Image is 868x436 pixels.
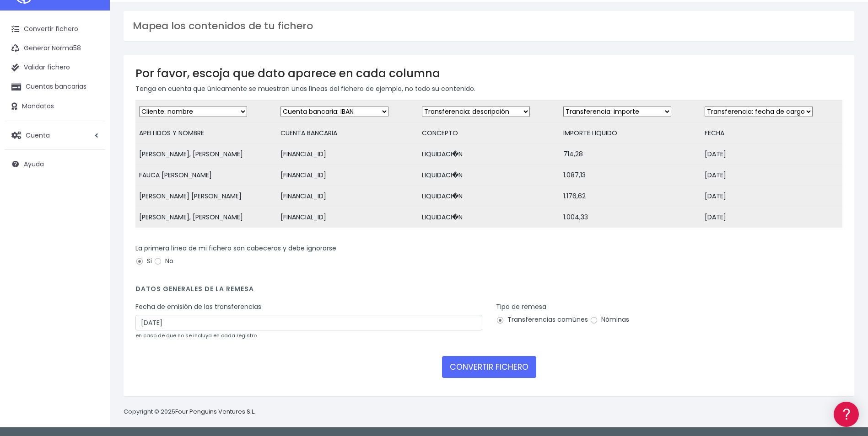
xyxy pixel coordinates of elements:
[418,123,560,144] td: CONCEPTO
[5,126,105,145] a: Cuenta
[5,39,105,58] a: Generar Norma58
[9,245,174,261] button: Contáctanos
[9,116,174,130] a: Formatos
[9,196,174,210] a: General
[701,123,842,144] td: FECHA
[418,165,560,186] td: LIQUIDACI�N
[277,123,418,144] td: CUENTA BANCARIA
[9,158,174,172] a: Perfiles de empresas
[135,67,842,80] h3: Por favor, escoja que dato aparece en cada columna
[9,101,174,110] div: Convertir ficheros
[701,165,842,186] td: [DATE]
[560,123,701,144] td: IMPORTE LIQUIDO
[133,20,845,32] h3: Mapea los contenidos de tu fichero
[5,20,105,39] a: Convertir fichero
[135,302,261,312] label: Fecha de emisión de las transferencias
[418,186,560,207] td: LIQUIDACI�N
[5,58,105,77] a: Validar fichero
[277,144,418,165] td: [FINANCIAL_ID]
[277,207,418,228] td: [FINANCIAL_ID]
[418,144,560,165] td: LIQUIDACI�N
[701,186,842,207] td: [DATE]
[126,263,176,272] a: POWERED BY ENCHANT
[24,160,44,169] span: Ayuda
[135,332,257,339] small: en caso de que no se incluya en cada registro
[9,78,174,92] a: Información general
[135,165,277,186] td: FAUCA [PERSON_NAME]
[135,285,842,298] h4: Datos generales de la remesa
[26,130,50,139] span: Cuenta
[496,302,546,312] label: Tipo de remesa
[701,207,842,228] td: [DATE]
[9,181,174,190] div: Facturación
[5,77,105,96] a: Cuentas bancarias
[135,256,152,266] label: Si
[560,144,701,165] td: 714,28
[496,315,588,324] label: Transferencias comúnes
[135,186,277,207] td: [PERSON_NAME] [PERSON_NAME]
[135,144,277,165] td: [PERSON_NAME], [PERSON_NAME]
[135,123,277,144] td: APELLIDOS Y NOMBRE
[5,97,105,116] a: Mandatos
[560,186,701,207] td: 1.176,62
[277,165,418,186] td: [FINANCIAL_ID]
[135,84,842,94] p: Tenga en cuenta que únicamente se muestran unas líneas del fichero de ejemplo, no todo su contenido.
[701,144,842,165] td: [DATE]
[9,219,174,228] div: Programadores
[590,315,629,324] label: Nóminas
[124,407,257,417] p: Copyright © 2025 .
[560,165,701,186] td: 1.087,13
[9,144,174,158] a: Videotutoriales
[5,154,105,174] a: Ayuda
[154,256,173,266] label: No
[277,186,418,207] td: [FINANCIAL_ID]
[560,207,701,228] td: 1.004,33
[9,130,174,144] a: Problemas habituales
[175,407,255,416] a: Four Penguins Ventures S.L.
[135,244,336,253] label: La primera línea de mi fichero son cabeceras y debe ignorarse
[418,207,560,228] td: LIQUIDACI�N
[135,207,277,228] td: [PERSON_NAME], [PERSON_NAME]
[9,64,174,72] div: Información general
[9,234,174,248] a: API
[442,356,536,378] button: CONVERTIR FICHERO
